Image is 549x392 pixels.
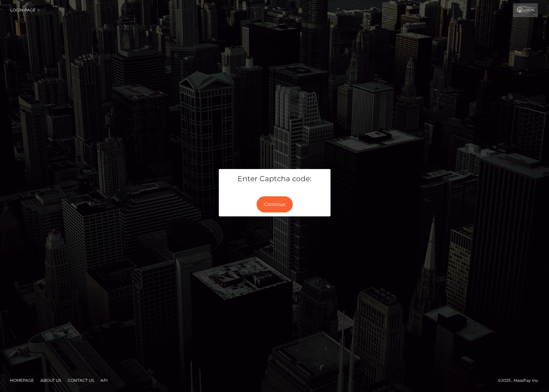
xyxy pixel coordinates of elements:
[10,3,35,17] a: Login Page
[98,375,110,385] a: API
[498,377,544,384] div: © 2025 , MassPay Inc.
[513,3,538,17] a: Login
[38,375,64,385] a: About Us
[257,196,293,212] button: Continue
[224,174,326,184] h5: Enter Captcha code:
[65,375,97,385] a: Contact Us
[7,375,36,385] a: Homepage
